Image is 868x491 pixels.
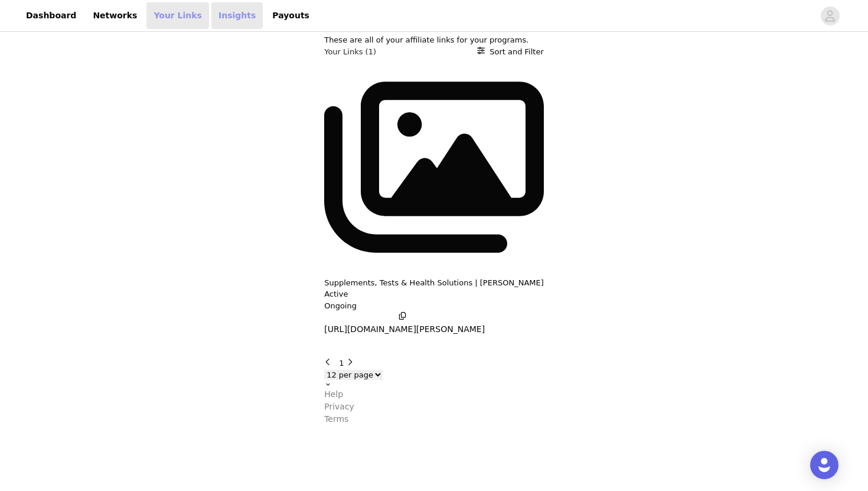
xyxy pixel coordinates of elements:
p: Active [324,288,348,300]
button: Go to next page [346,357,358,369]
a: Privacy [324,401,544,413]
button: Sort and Filter [477,46,544,58]
h3: Your Links (1) [324,46,376,58]
a: Terms [324,413,544,425]
a: Dashboard [19,2,83,29]
p: These are all of your affiliate links for your programs. [324,34,544,46]
a: Networks [86,2,144,29]
div: Open Intercom Messenger [810,451,838,479]
p: Privacy [324,401,354,413]
p: Help [324,388,343,401]
p: Terms [324,413,348,425]
a: Help [324,388,544,401]
button: Go To Page 1 [339,357,344,369]
button: [URL][DOMAIN_NAME][PERSON_NAME] [324,311,485,336]
div: avatar [824,6,836,25]
a: Payouts [265,2,316,29]
button: Go to previous page [324,357,337,369]
a: Insights [211,2,263,29]
button: Supplements, Tests & Health Solutions | [PERSON_NAME] [324,277,544,289]
a: Your Links [146,2,209,29]
p: Ongoing [324,300,544,312]
p: [URL][DOMAIN_NAME][PERSON_NAME] [324,323,485,336]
